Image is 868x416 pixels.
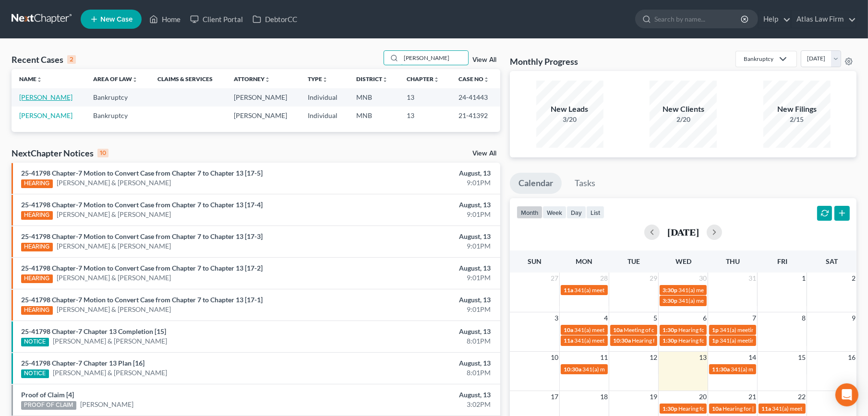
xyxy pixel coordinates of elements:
td: Individual [300,88,349,106]
input: Search by name... [401,51,468,65]
div: PROOF OF CLAIM [21,401,76,410]
span: 2 [851,273,856,284]
div: New Filings [763,104,831,115]
div: 8:01PM [341,368,491,378]
span: Mon [576,257,592,265]
div: August, 13 [341,390,491,400]
span: 6 [702,312,708,324]
span: New Case [100,16,133,23]
td: Bankruptcy [85,88,150,106]
span: 28 [599,273,609,284]
span: 11 [599,352,609,363]
span: 21 [747,391,757,403]
span: 16 [847,352,856,363]
a: 25-41798 Chapter-7 Motion to Convert Case from Chapter 7 to Chapter 13 [17-1] [21,296,263,304]
a: View All [472,57,496,63]
div: Open Intercom Messenger [835,383,858,406]
span: 29 [649,273,658,284]
span: Hearing for [PERSON_NAME] [723,405,797,412]
span: 7 [751,312,757,324]
div: HEARING [21,211,53,220]
span: 11a [564,286,573,294]
a: Typeunfold_more [308,75,328,83]
span: Meeting of creditors for [PERSON_NAME] & [PERSON_NAME] [624,326,780,333]
a: [PERSON_NAME] & [PERSON_NAME] [57,305,171,314]
span: Hearing for [PERSON_NAME] [678,405,753,412]
a: 25-41798 Chapter-7 Motion to Convert Case from Chapter 7 to Chapter 13 [17-5] [21,169,263,177]
div: HEARING [21,306,53,315]
span: 12 [649,352,658,363]
i: unfold_more [322,77,328,83]
a: View All [472,150,496,157]
div: 8:01PM [341,336,491,346]
span: 10 [550,352,559,363]
button: month [517,206,542,219]
div: 2 [67,55,76,64]
span: 11a [761,405,771,412]
i: unfold_more [382,77,388,83]
td: MNB [349,107,399,124]
a: 25-41798 Chapter-7 Chapter 13 Completion [15] [21,327,166,335]
div: Recent Cases [12,54,76,65]
a: Case Nounfold_more [458,75,489,83]
a: Area of Lawunfold_more [93,75,138,83]
span: 10a [613,326,623,333]
div: NOTICE [21,369,49,378]
a: [PERSON_NAME] [19,111,72,119]
a: Chapterunfold_more [407,75,439,83]
div: Bankruptcy [744,55,773,63]
div: August, 13 [341,327,491,336]
div: New Clients [650,104,717,115]
div: HEARING [21,179,53,188]
span: Hearing for [PERSON_NAME] & [PERSON_NAME] [678,326,804,333]
span: Hearing for [PERSON_NAME] [678,337,753,344]
div: August, 13 [341,168,491,178]
td: 13 [399,107,451,124]
a: Nameunfold_more [19,75,42,83]
span: 1:30p [663,326,677,333]
td: 24-41443 [451,88,500,106]
span: Tue [627,257,640,265]
h2: [DATE] [667,227,699,237]
span: 3:30p [663,297,677,304]
span: 8 [801,312,807,324]
i: unfold_more [36,77,42,83]
a: 25-41798 Chapter-7 Chapter 13 Plan [16] [21,359,145,367]
a: 25-41798 Chapter-7 Motion to Convert Case from Chapter 7 to Chapter 13 [17-2] [21,264,263,272]
span: 9 [851,312,856,324]
a: [PERSON_NAME] [19,93,72,101]
span: 31 [747,273,757,284]
span: 1:30p [663,405,677,412]
div: 9:01PM [341,305,491,314]
div: HEARING [21,274,53,283]
div: 9:01PM [341,241,491,251]
span: Thu [726,257,740,265]
td: 13 [399,88,451,106]
a: Help [759,11,791,28]
span: 341(a) meeting for [PERSON_NAME] [720,326,812,333]
span: Hearing for [PERSON_NAME][DEMOGRAPHIC_DATA] [632,337,770,344]
a: DebtorCC [248,11,302,28]
span: 10:30a [613,337,631,344]
a: [PERSON_NAME] & [PERSON_NAME] [57,178,171,188]
span: 30 [698,273,708,284]
span: 13 [698,352,708,363]
span: 341(a) meeting for [PERSON_NAME] [720,337,812,344]
a: [PERSON_NAME] & [PERSON_NAME] [57,241,171,251]
span: 14 [747,352,757,363]
a: [PERSON_NAME] & [PERSON_NAME] [57,210,171,219]
span: 3:30p [663,286,677,294]
td: [PERSON_NAME] [226,88,300,106]
span: 27 [550,273,559,284]
div: 3/20 [536,115,603,124]
span: Sun [528,257,542,265]
span: 1:30p [663,337,677,344]
td: Individual [300,107,349,124]
button: day [567,206,586,219]
div: August, 13 [341,263,491,273]
div: 2/15 [763,115,831,124]
th: Claims & Services [150,69,226,88]
span: 10:30a [564,366,581,373]
a: 25-41798 Chapter-7 Motion to Convert Case from Chapter 7 to Chapter 13 [17-3] [21,232,263,240]
a: [PERSON_NAME] & [PERSON_NAME] [53,336,167,346]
